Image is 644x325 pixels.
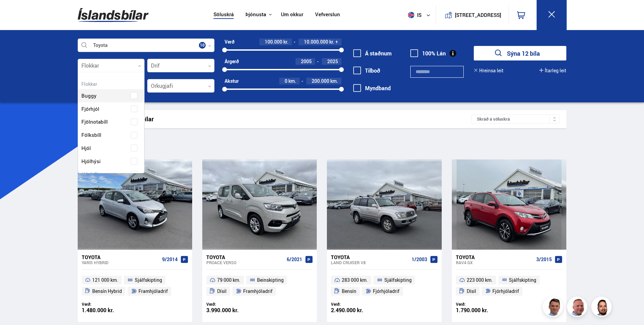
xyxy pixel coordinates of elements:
[331,254,409,260] div: Toyota
[81,130,101,140] span: Fólksbíll
[412,257,427,262] span: 1/2003
[467,276,493,284] span: 223 000 km.
[213,11,234,19] a: Söluskrá
[568,298,588,318] img: siFngHWaQ9KaOqBr.png
[92,276,118,284] span: 121 000 km.
[410,50,446,56] label: 100% Lán
[217,287,227,295] span: Dísil
[217,276,240,284] span: 79 000 km.
[544,298,564,318] img: FbJEzSuNWCJXmdc-.webp
[592,298,613,318] img: nhp88E3Fdnt1Opn2.png
[82,302,135,307] div: Verð:
[373,287,400,295] span: Fjórhjóladrif
[492,287,519,295] span: Fjórhjóladrif
[384,276,412,284] span: Sjálfskipting
[327,58,338,65] span: 2025
[81,143,91,153] span: Hjól
[342,287,356,295] span: Bensín
[331,307,384,313] div: 2.490.000 kr.
[92,287,122,295] span: Bensín Hybrid
[81,170,98,179] span: Húsbíll
[439,5,505,25] a: [STREET_ADDRESS]
[456,260,534,265] div: RAV4 GX
[456,302,509,307] div: Verð:
[315,11,340,19] a: Vefverslun
[243,287,273,295] span: Framhjóladrif
[467,287,476,295] span: Dísil
[408,12,414,18] img: svg+xml;base64,PHN2ZyB4bWxucz0iaHR0cDovL3d3dy53My5vcmcvMjAwMC9zdmciIHdpZHRoPSI1MTIiIGhlaWdodD0iNT...
[353,85,391,91] label: Myndband
[353,50,392,56] label: Á staðnum
[283,39,288,45] span: kr.
[162,257,178,262] span: 9/2014
[135,276,162,284] span: Sjálfskipting
[331,260,409,265] div: Land Cruiser V8
[5,3,26,23] button: Open LiveChat chat widget
[304,39,328,45] span: 10.000.000
[353,68,380,74] label: Tilboð
[206,254,284,260] div: Toyota
[312,78,329,84] span: 200.000
[225,39,234,45] div: Verð
[81,117,108,127] span: Fjölnotabíll
[405,5,436,25] button: is
[509,276,536,284] span: Sjálfskipting
[257,276,284,284] span: Beinskipting
[78,250,192,322] a: Toyota Yaris HYBRID 9/2014 121 000 km. Sjálfskipting Bensín Hybrid Framhjóladrif Verð: 1.480.000 kr.
[329,39,334,45] span: kr.
[202,250,317,322] a: Toyota Proace VERSO 6/2021 79 000 km. Beinskipting Dísil Framhjóladrif Verð: 3.990.000 kr.
[471,115,560,124] div: Skráð á söluskrá
[331,302,384,307] div: Verð:
[330,78,338,84] span: km.
[82,254,159,260] div: Toyota
[288,78,296,84] span: km.
[285,78,287,84] span: 0
[474,68,504,73] button: Hreinsa leit
[327,250,441,322] a: Toyota Land Cruiser V8 1/2003 283 000 km. Sjálfskipting Bensín Fjórhjóladrif Verð: 2.490.000 kr.
[84,116,472,123] div: Leitarniðurstöður 12 bílar
[138,287,168,295] span: Framhjóladrif
[456,307,509,313] div: 1.790.000 kr.
[246,11,266,18] button: Þjónusta
[536,257,552,262] span: 3/2015
[335,39,338,45] span: +
[452,250,566,322] a: Toyota RAV4 GX 3/2015 223 000 km. Sjálfskipting Dísil Fjórhjóladrif Verð: 1.790.000 kr.
[82,307,135,313] div: 1.480.000 kr.
[225,59,239,64] div: Árgerð
[287,257,302,262] span: 6/2021
[81,156,101,166] span: Hjólhýsi
[81,104,99,114] span: Fjórhjól
[281,11,303,19] a: Um okkur
[301,58,312,65] span: 2005
[206,260,284,265] div: Proace VERSO
[456,254,534,260] div: Toyota
[225,78,239,84] div: Akstur
[78,4,149,26] img: G0Ugv5HjCgRt.svg
[342,276,368,284] span: 283 000 km.
[81,91,97,101] span: Buggy
[539,68,566,73] button: Ítarleg leit
[265,39,282,45] span: 100.000
[82,260,159,265] div: Yaris HYBRID
[474,46,566,60] button: Sýna 12 bíla
[405,12,422,18] span: is
[458,12,499,18] button: [STREET_ADDRESS]
[206,307,260,313] div: 3.990.000 kr.
[206,302,260,307] div: Verð:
